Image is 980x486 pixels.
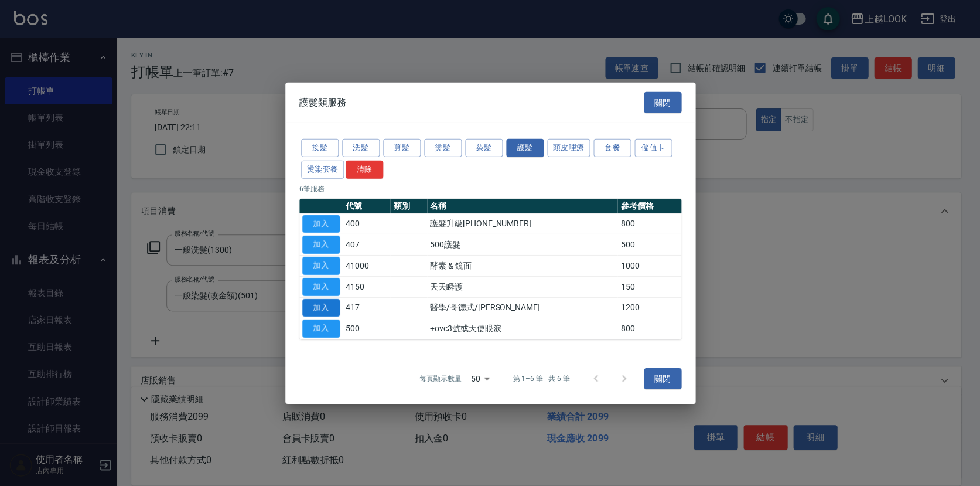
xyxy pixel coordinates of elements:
[302,320,340,338] button: 加入
[343,213,391,234] td: 400
[302,257,340,275] button: 加入
[617,255,681,276] td: 1000
[466,363,494,395] div: 50
[343,318,391,339] td: 500
[644,91,681,113] button: 關閉
[617,318,681,339] td: 800
[617,297,681,318] td: 1200
[346,160,383,178] button: 清除
[343,234,391,255] td: 407
[465,139,503,157] button: 染髮
[427,255,618,276] td: 酵素 & 鏡面
[644,368,681,390] button: 關閉
[343,297,391,318] td: 417
[513,373,569,384] p: 第 1–6 筆 共 6 筆
[299,183,681,193] p: 6 筆服務
[301,139,339,157] button: 接髮
[302,215,340,233] button: 加入
[617,276,681,297] td: 150
[302,298,340,317] button: 加入
[506,139,544,157] button: 護髮
[342,139,380,157] button: 洗髮
[593,139,631,157] button: 套餐
[419,373,461,384] p: 每頁顯示數量
[383,139,421,157] button: 剪髮
[427,297,618,318] td: 醫學/哥德式/[PERSON_NAME]
[427,318,618,339] td: +ovc3號或天使眼淚
[299,96,346,108] span: 護髮類服務
[301,160,344,178] button: 燙染套餐
[617,198,681,213] th: 參考價格
[302,236,340,254] button: 加入
[547,139,590,157] button: 頭皮理療
[617,213,681,234] td: 800
[634,139,672,157] button: 儲值卡
[343,198,391,213] th: 代號
[343,276,391,297] td: 4150
[424,139,462,157] button: 燙髮
[617,234,681,255] td: 500
[427,213,618,234] td: 護髮升級[PHONE_NUMBER]
[427,198,618,213] th: 名稱
[427,234,618,255] td: 500護髮
[427,276,618,297] td: 天天瞬護
[343,255,391,276] td: 41000
[302,277,340,295] button: 加入
[390,198,426,213] th: 類別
